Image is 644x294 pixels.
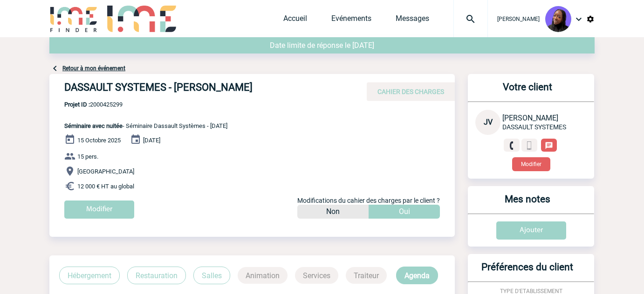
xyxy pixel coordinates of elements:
[77,153,98,160] span: 15 pers.
[193,267,230,284] p: Salles
[472,194,583,214] h3: Mes notes
[77,183,134,190] span: 12 000 € HT au global
[59,267,120,284] p: Hébergement
[270,41,374,50] span: Date limite de réponse le [DATE]
[512,157,550,171] button: Modifier
[472,81,583,101] h3: Votre client
[497,16,540,22] span: [PERSON_NAME]
[545,6,571,32] img: 131349-0.png
[64,101,90,108] b: Projet ID :
[64,101,227,108] span: 2000425299
[545,141,553,150] img: chat-24-px-w.png
[502,123,566,131] span: DASSAULT SYSTEMES
[331,14,371,27] a: Evénements
[326,205,340,219] p: Non
[295,267,338,284] p: Services
[64,200,134,219] input: Modifier
[127,267,186,284] p: Restauration
[396,14,429,27] a: Messages
[472,261,583,281] h3: Préférences du client
[377,88,444,95] span: CAHIER DES CHARGES
[502,114,558,122] span: [PERSON_NAME]
[49,6,98,32] img: IME-Finder
[346,267,387,284] p: Traiteur
[143,137,160,144] span: [DATE]
[507,141,516,150] img: fixe.png
[64,81,344,97] h4: DASSAULT SYSTEMES - [PERSON_NAME]
[62,65,125,72] a: Retour à mon événement
[496,221,566,240] input: Ajouter
[64,122,123,129] span: Séminaire avec nuitée
[283,14,307,27] a: Accueil
[64,122,227,129] span: - Séminaire Dassault Systèmes - [DATE]
[77,137,121,144] span: 15 Octobre 2025
[525,141,534,150] img: portable.png
[399,205,410,219] p: Oui
[238,267,288,284] p: Animation
[484,118,493,127] span: JV
[297,197,440,204] span: Modifications du cahier des charges par le client ?
[77,168,134,175] span: [GEOGRAPHIC_DATA]
[396,267,438,284] p: Agenda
